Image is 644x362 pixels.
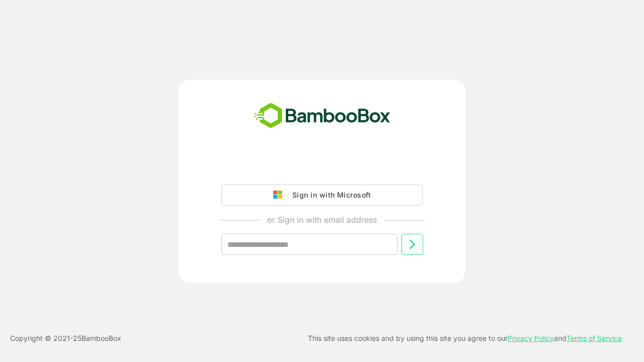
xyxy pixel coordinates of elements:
p: Copyright © 2021- 25 BambooBox [10,332,121,344]
a: Terms of Service [567,334,622,342]
p: or Sign in with email address [267,214,377,226]
img: google [273,191,287,200]
p: This site uses cookies and by using this site you agree to our and [308,332,622,344]
div: Sign in with Microsoft [287,189,371,202]
button: Sign in with Microsoft [221,185,423,206]
a: Privacy Policy [508,334,554,342]
img: bamboobox [249,100,396,133]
